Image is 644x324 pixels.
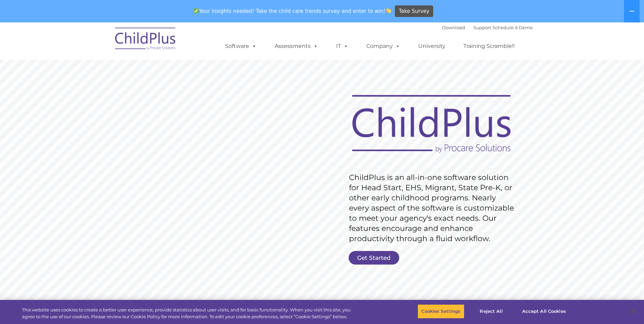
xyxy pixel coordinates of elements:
button: Close [626,304,641,319]
a: Company [360,39,407,53]
a: Assessments [268,39,325,53]
a: Schedule A Demo [493,25,533,30]
button: Accept All Cookies [518,304,570,319]
img: ✅ [194,8,199,13]
a: University [411,39,452,53]
img: 👏 [386,8,391,13]
span: Your insights needed! Take the child care trends survey and enter to win! [191,4,394,18]
font: | [442,25,533,30]
div: This website uses cookies to create a better user experience, provide statistics about user visit... [22,307,354,320]
a: Training Scramble!! [457,39,521,53]
rs-layer: ChildPlus is an all-in-one software solution for Head Start, EHS, Migrant, State Pre-K, or other ... [349,173,517,244]
a: Download [442,25,465,30]
a: Take Survey [395,5,433,17]
a: Get Started [349,251,399,265]
button: Reject All [470,304,513,319]
span: Take Survey [399,5,429,17]
a: IT [329,39,355,53]
a: Support [473,25,491,30]
img: ChildPlus by Procare Solutions [112,23,180,57]
button: Cookies Settings [418,304,464,319]
a: Software [218,39,263,53]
